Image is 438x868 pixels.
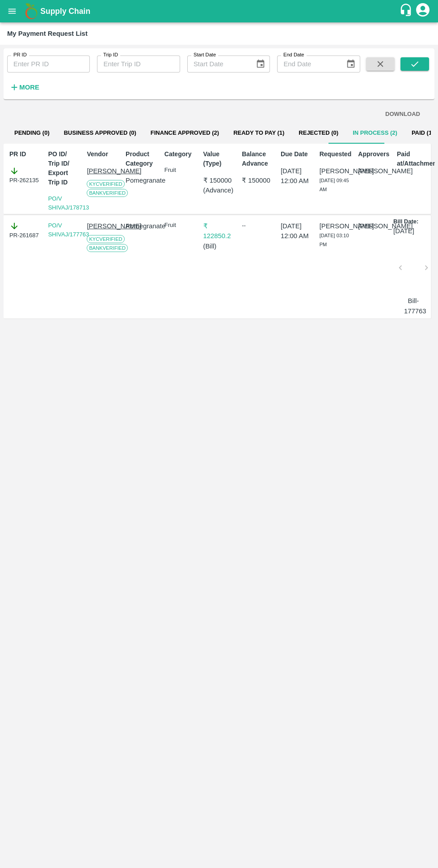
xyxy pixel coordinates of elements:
[242,221,274,230] div: --
[7,56,90,73] input: Enter PR ID
[226,122,291,144] button: Ready To Pay (1)
[97,56,180,73] input: Enter Trip ID
[358,221,390,231] p: [PERSON_NAME]
[415,2,431,21] div: account of current user
[164,221,196,230] p: Fruit
[397,150,429,168] p: Paid at/Attachments
[203,221,235,241] p: ₹ 122850.2
[87,180,124,188] span: KYC Verified
[22,2,40,20] img: logo
[393,226,414,236] p: [DATE]
[277,56,338,73] input: End Date
[48,195,89,211] a: PO/V SHIVAJ/178713
[13,51,27,59] label: PR ID
[87,189,128,197] span: Bank Verified
[87,221,118,231] p: [PERSON_NAME]
[252,56,269,73] button: Choose date
[87,235,124,243] span: KYC Verified
[320,233,349,247] span: [DATE] 03:10 PM
[57,122,143,144] button: Business Approved (0)
[103,51,118,59] label: Trip ID
[87,244,128,252] span: Bank Verified
[87,166,118,176] p: [PERSON_NAME]
[7,122,57,144] button: Pending (0)
[404,296,423,316] p: Bill-177763
[358,166,390,176] p: [PERSON_NAME]
[48,222,89,238] a: PO/V SHIVAJ/177763
[7,28,88,39] div: My Payment Request List
[48,150,80,187] p: PO ID/ Trip ID/ Export Trip ID
[40,5,399,17] a: Supply Chain
[242,175,274,185] p: ₹ 150000
[126,175,157,185] p: Pomegranate
[2,1,22,21] button: open drawer
[399,3,415,19] div: customer-support
[320,221,351,231] p: [PERSON_NAME]
[281,221,312,241] p: [DATE] 12:00 AM
[320,150,351,159] p: Requested
[342,56,359,73] button: Choose date
[164,166,196,175] p: Fruit
[126,150,157,168] p: Product Category
[143,122,226,144] button: Finance Approved (2)
[320,166,351,176] p: [PERSON_NAME]
[283,51,304,59] label: End Date
[281,166,312,186] p: [DATE] 12:00 AM
[242,150,274,168] p: Balance Advance
[87,150,118,159] p: Vendor
[203,185,235,195] p: ( Advance )
[281,150,312,159] p: Due Date
[187,56,248,73] input: Start Date
[9,150,41,159] p: PR ID
[9,166,41,185] div: PR-262135
[126,221,157,231] p: Pomegranate
[358,150,390,159] p: Approvers
[19,84,39,91] strong: More
[320,178,349,192] span: [DATE] 09:45 AM
[203,175,235,185] p: ₹ 150000
[164,150,196,159] p: Category
[382,107,424,122] button: DOWNLOAD
[40,7,90,16] b: Supply Chain
[9,221,41,240] div: PR-261687
[7,80,42,95] button: More
[203,241,235,251] p: ( Bill )
[203,150,235,168] p: Value (Type)
[345,122,404,144] button: In Process (2)
[291,122,345,144] button: Rejected (0)
[393,218,418,226] p: Bill Date:
[194,51,216,59] label: Start Date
